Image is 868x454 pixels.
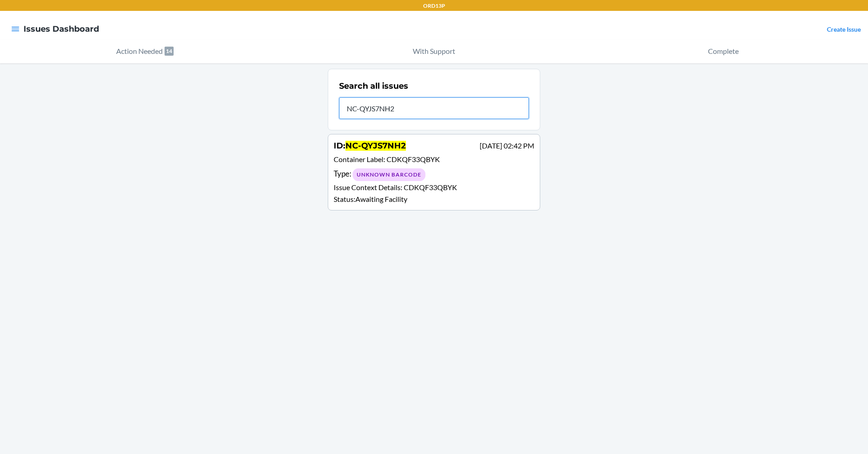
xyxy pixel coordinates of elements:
[345,141,406,151] span: NC-QYJS7NH2
[165,47,174,56] p: 14
[404,183,457,191] span: CDKQF33QBYK
[24,23,99,35] h4: Issues Dashboard
[334,182,534,193] p: Issue Context Details :
[579,40,868,63] button: Complete
[708,46,739,57] p: Complete
[423,2,445,10] p: ORD13P
[413,46,455,57] p: With Support
[328,134,540,210] a: ID:NC-QYJS7NH2[DATE] 02:42 PMContainer Label: CDKQF33QBYKType: Unknown BarcodeIssue Context Detai...
[339,80,408,92] h2: Search all issues
[334,154,534,167] p: Container Label :
[353,168,425,181] div: Unknown Barcode
[387,155,440,163] span: CDKQF33QBYK
[334,194,534,205] p: Status : Awaiting Facility
[480,140,534,151] p: [DATE] 02:42 PM
[334,168,534,181] div: Type :
[827,25,861,33] a: Create Issue
[289,40,579,63] button: With Support
[334,140,406,152] h4: ID :
[116,46,163,57] p: Action Needed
